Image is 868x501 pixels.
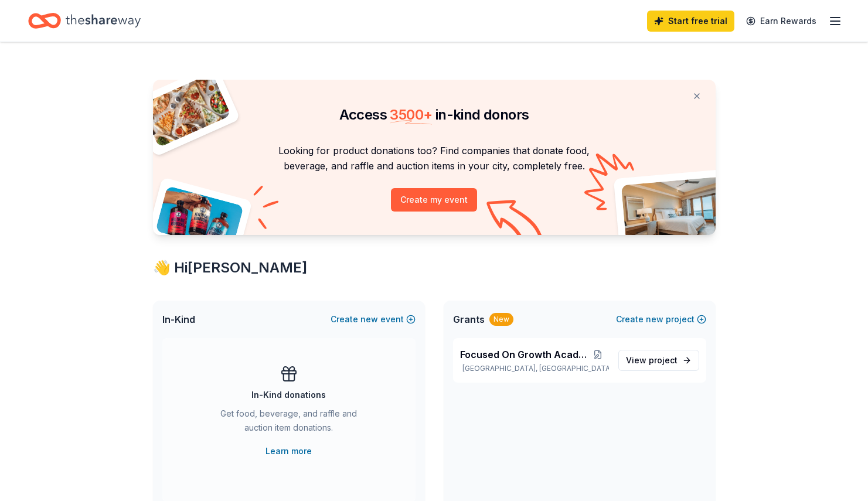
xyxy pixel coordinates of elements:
a: Learn more [265,444,312,458]
span: View [626,353,678,367]
a: Start free trial [647,11,734,32]
img: Pizza [139,73,231,148]
p: Looking for product donations too? Find companies that donate food, beverage, and raffle and auct... [167,143,702,174]
div: New [489,313,513,326]
button: Createnewevent [331,312,416,326]
span: project [649,355,678,365]
div: In-Kind donations [251,388,326,402]
a: View project [618,350,699,371]
a: Earn Rewards [739,11,823,32]
span: Access in-kind donors [339,106,529,123]
span: new [646,312,663,326]
span: Grants [453,312,485,326]
div: Get food, beverage, and raffle and auction item donations. [209,407,369,439]
span: new [360,312,378,326]
div: 👋 Hi [PERSON_NAME] [153,258,716,277]
span: Focused On Growth Academy [460,347,587,362]
a: Home [28,7,141,35]
img: Curvy arrow [486,200,545,244]
span: 3500 + [390,106,432,123]
button: Create my event [391,188,477,212]
p: [GEOGRAPHIC_DATA], [GEOGRAPHIC_DATA] [460,364,609,373]
span: In-Kind [162,312,195,326]
button: Createnewproject [616,312,706,326]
